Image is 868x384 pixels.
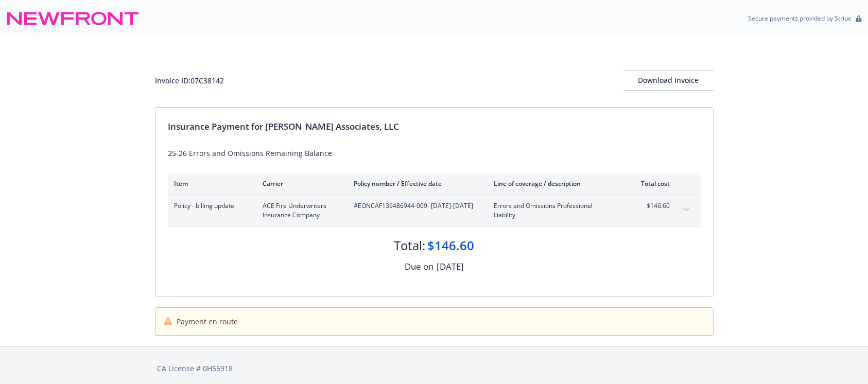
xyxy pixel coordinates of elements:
[168,120,701,133] div: Insurance Payment for [PERSON_NAME] Associates, LLC
[748,14,852,23] p: Secure payments provided by Stripe
[174,201,246,211] span: Policy - billing update
[157,363,711,374] div: CA License # 0H55918
[263,179,337,188] div: Carrier
[168,195,701,226] div: Policy - billing updateACE Fire Underwriters Insurance Company#EONCAF136486944-009- [DATE]-[DATE]...
[631,201,670,211] span: $146.60
[263,201,337,220] span: ACE Fire Underwriters Insurance Company
[405,260,433,273] div: Due on
[354,179,477,188] div: Policy number / Effective date
[168,148,701,159] div: 25-26 Errors and Omissions Remaining Balance
[177,316,238,327] span: Payment en route
[631,179,670,188] div: Total cost
[427,237,474,254] div: $146.60
[155,75,224,86] div: Invoice ID: 07C38142
[623,70,714,91] button: Download Invoice
[623,71,714,90] div: Download Invoice
[494,201,615,220] span: Errors and Omissions Professional Liability
[437,260,464,273] div: [DATE]
[394,237,425,254] div: Total:
[494,179,615,188] div: Line of coverage / description
[678,201,695,218] button: expand content
[354,201,477,211] span: #EONCAF136486944-009 - [DATE]-[DATE]
[174,179,246,188] div: Item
